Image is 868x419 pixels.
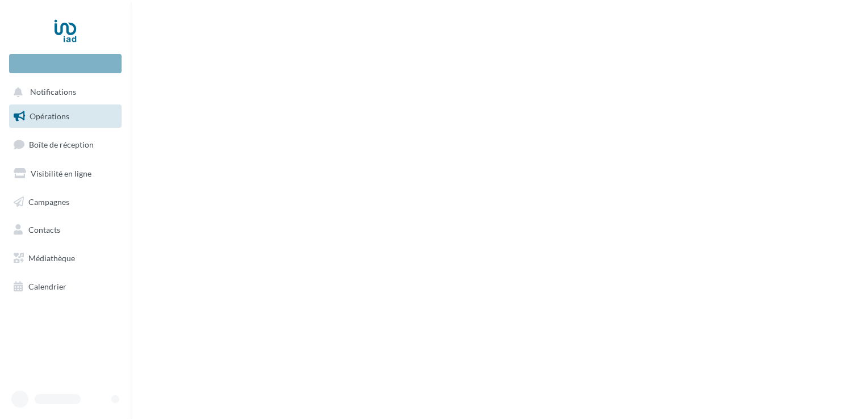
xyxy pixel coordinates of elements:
[29,140,94,149] span: Boîte de réception
[28,253,75,263] span: Médiathèque
[7,246,124,270] a: Médiathèque
[30,111,69,121] span: Opérations
[7,190,124,214] a: Campagnes
[7,218,124,242] a: Contacts
[28,196,69,206] span: Campagnes
[31,169,91,178] span: Visibilité en ligne
[9,54,122,73] div: Nouvelle campagne
[7,132,124,157] a: Boîte de réception
[7,162,124,186] a: Visibilité en ligne
[28,225,60,234] span: Contacts
[7,104,124,128] a: Opérations
[7,275,124,299] a: Calendrier
[28,282,66,291] span: Calendrier
[30,87,76,97] span: Notifications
